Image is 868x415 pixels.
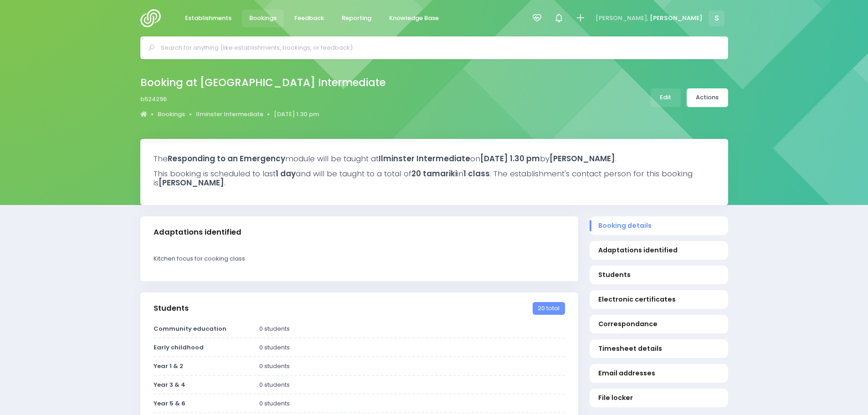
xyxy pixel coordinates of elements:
span: Booking details [598,221,719,231]
a: Edit [651,88,681,107]
strong: Ilminster Intermediate [379,153,470,164]
h3: This booking is scheduled to last and will be taught to a total of in . The establishment's conta... [154,169,715,188]
span: Knowledge Base [389,14,439,23]
a: Ilminster Intermediate [196,110,263,119]
strong: Year 3 & 4 [154,380,185,389]
a: Feedback [287,10,332,27]
a: Adaptations identified [590,241,728,260]
strong: [PERSON_NAME] [159,177,224,188]
strong: 1 day [276,168,296,179]
h3: Students [154,304,189,313]
input: Search for anything (like establishments, bookings, or feedback) [161,41,715,55]
a: Establishments [178,10,239,27]
a: Actions [687,88,728,107]
span: Bookings [249,14,277,23]
span: 20 total [533,302,565,315]
a: File locker [590,389,728,407]
div: 0 students [253,324,570,333]
strong: Community education [154,324,226,333]
strong: 20 tamariki [411,168,457,179]
div: 0 students [253,362,570,371]
h2: Booking at [GEOGRAPHIC_DATA] Intermediate [140,77,385,89]
img: Logo [140,9,166,27]
a: [DATE] 1.30 pm [274,110,319,119]
a: Email addresses [590,364,728,383]
strong: 1 class [463,168,490,179]
span: Students [598,270,719,280]
a: Timesheet details [590,339,728,358]
div: 0 students [253,343,570,352]
span: Correspondance [598,319,719,329]
a: Booking details [590,216,728,235]
span: S [709,10,724,26]
span: [PERSON_NAME], [596,14,648,23]
span: Feedback [294,14,324,23]
div: 0 students [253,380,570,389]
strong: Early childhood [154,343,204,352]
span: Adaptations identified [598,246,719,255]
span: [PERSON_NAME] [650,14,703,23]
span: File locker [598,393,719,403]
strong: [DATE] 1.30 pm [480,153,540,164]
a: Bookings [158,110,185,119]
h3: The module will be taught at on by . [154,154,715,163]
strong: Year 1 & 2 [154,362,183,370]
p: Kitchen focus for cooking class [154,254,565,263]
span: Electronic certificates [598,295,719,304]
span: Timesheet details [598,344,719,354]
a: Students [590,266,728,284]
a: Reporting [334,10,379,27]
strong: Responding to an Emergency [168,153,285,164]
span: Establishments [185,14,231,23]
div: 0 students [253,399,570,408]
strong: Year 5 & 6 [154,399,185,408]
a: Electronic certificates [590,290,728,309]
a: Bookings [242,10,284,27]
h3: Adaptations identified [154,228,241,237]
span: Email addresses [598,369,719,378]
strong: [PERSON_NAME] [550,153,615,164]
a: Correspondance [590,315,728,333]
span: b524296 [140,95,167,104]
span: Reporting [342,14,371,23]
a: Knowledge Base [382,10,447,27]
